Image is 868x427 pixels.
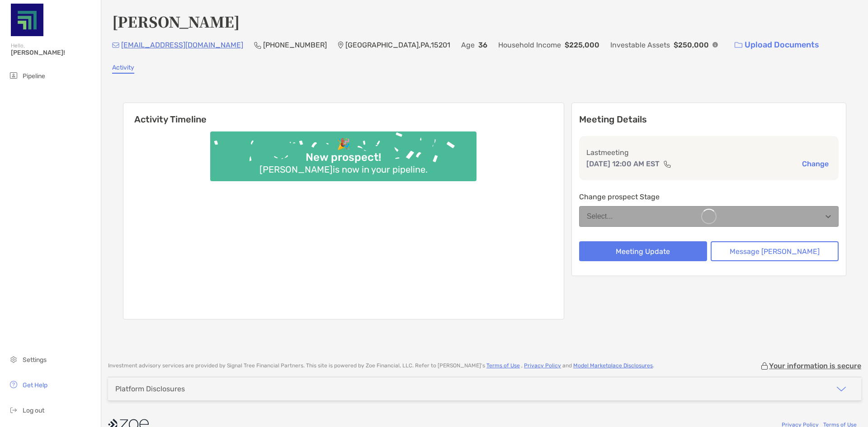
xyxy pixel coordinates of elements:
span: Settings [23,356,47,364]
p: Your information is secure [769,361,861,370]
p: $225,000 [565,39,599,51]
a: Activity [112,64,134,74]
a: Terms of Use [486,362,520,369]
p: Investment advisory services are provided by Signal Tree Financial Partners . This site is powere... [108,362,654,369]
h6: Activity Timeline [123,103,564,125]
img: get-help icon [8,379,19,390]
a: Privacy Policy [524,362,561,369]
button: Meeting Update [579,241,707,261]
img: Phone Icon [254,42,261,49]
div: [PERSON_NAME] is now in your pipeline. [256,164,431,175]
span: [PERSON_NAME]! [11,49,95,56]
img: Info Icon [712,42,718,47]
img: pipeline icon [8,70,19,81]
img: Location Icon [338,42,344,49]
p: [GEOGRAPHIC_DATA] , PA , 15201 [345,39,450,51]
div: Platform Disclosures [115,385,185,393]
span: Log out [23,407,44,414]
p: 36 [478,39,487,51]
span: Get Help [23,381,47,389]
p: Change prospect Stage [579,191,839,202]
p: $250,000 [674,39,709,51]
img: Email Icon [112,42,119,48]
div: 🎉 [333,138,354,151]
p: [PHONE_NUMBER] [263,39,327,51]
img: communication type [663,160,671,168]
p: Household Income [498,39,561,51]
p: [EMAIL_ADDRESS][DOMAIN_NAME] [121,39,243,51]
img: button icon [735,42,742,48]
img: logout icon [8,404,19,415]
img: Zoe Logo [11,4,43,36]
span: Pipeline [23,72,45,80]
p: Investable Assets [610,39,670,51]
p: Meeting Details [579,114,839,125]
p: Age [461,39,475,51]
img: settings icon [8,354,19,365]
h4: [PERSON_NAME] [112,11,240,32]
a: Model Marketplace Disclosures [573,362,653,369]
button: Change [799,159,831,169]
img: icon arrow [836,384,847,394]
p: [DATE] 12:00 AM EST [586,158,660,169]
div: New prospect! [302,151,385,164]
button: Message [PERSON_NAME] [711,241,839,261]
p: Last meeting [586,147,831,158]
a: Upload Documents [729,35,825,55]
